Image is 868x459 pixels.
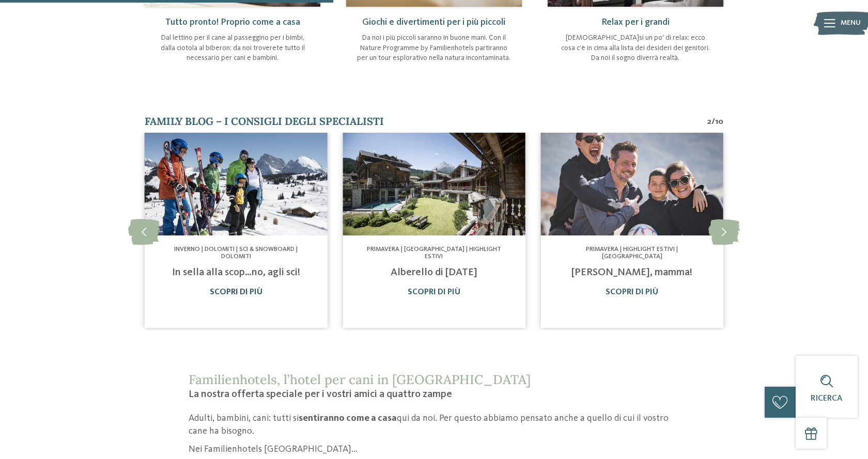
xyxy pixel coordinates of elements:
[362,18,505,27] span: Giochi e divertimenti per i più piccoli
[586,246,678,260] span: Primavera | Highlight estivi | [GEOGRAPHIC_DATA]
[174,246,298,260] span: Inverno | Dolomiti | Sci & snowboard | Dolomiti
[357,33,512,64] p: Da noi i più piccoli saranno in buone mani. Con il Nature Programme by Familienhotels partiranno ...
[189,371,531,388] span: Familienhotels, l’hotel per cani in [GEOGRAPHIC_DATA]
[343,133,525,235] img: Familienhotel: hotel per cani in Alto Adige
[811,394,843,403] span: Ricerca
[189,443,679,456] p: Nei Familienhotels [GEOGRAPHIC_DATA]…
[558,33,713,64] p: [DEMOGRAPHIC_DATA]si un po' di relax: ecco cosa c’è in cima alla lista dei desideri dei genitori....
[408,288,460,296] a: Scopri di più
[189,412,679,438] p: Adulti, bambini, cani: tutti si qui da noi. Per questo abbiamo pensato anche a quello di cui il v...
[367,246,501,260] span: Primavera | [GEOGRAPHIC_DATA] | Highlight estivi
[715,116,723,128] span: 10
[210,288,262,296] a: Scopri di più
[541,133,723,235] img: Familienhotel: hotel per cani in Alto Adige
[145,115,384,128] span: Family Blog – i consigli degli specialisti
[711,116,715,128] span: /
[155,33,310,64] p: Dal lettino per il cane al passeggino per i bimbi, dalla ciotola al biberon: da noi troverete tut...
[299,414,397,423] strong: sentiranno come a casa
[606,288,658,296] a: Scopri di più
[571,267,692,278] a: [PERSON_NAME], mamma!
[601,18,670,27] span: Relax per i grandi
[172,267,300,278] a: In sella alla scop…no, agli sci!
[165,18,300,27] span: Tutto pronto! Proprio come a casa
[707,116,711,128] span: 2
[189,389,452,400] span: La nostra offerta speciale per i vostri amici a quattro zampe
[145,133,327,235] img: Familienhotel: hotel per cani in Alto Adige
[391,267,477,278] a: Alberello di [DATE]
